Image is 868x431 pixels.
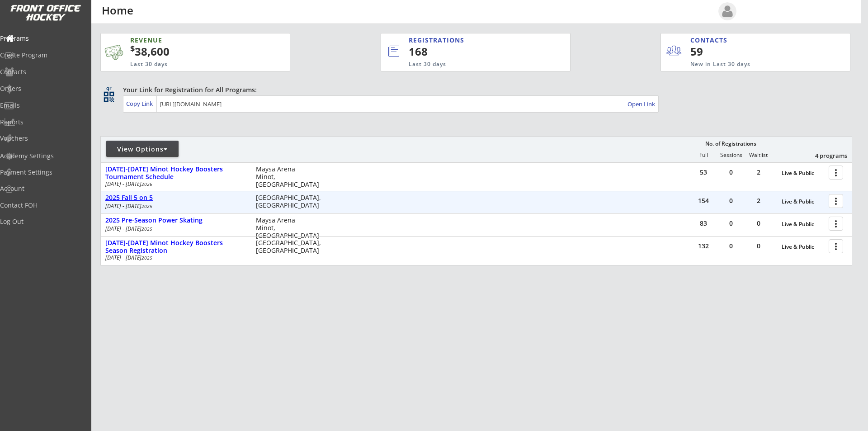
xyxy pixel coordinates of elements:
[690,198,717,204] div: 154
[105,166,246,181] div: [DATE]-[DATE] Minot Hockey Boosters Tournament Schedule
[690,152,717,158] div: Full
[256,217,327,239] div: Maysa Arena Minot, [GEOGRAPHIC_DATA]
[745,169,772,175] div: 2
[256,239,327,255] div: [GEOGRAPHIC_DATA], [GEOGRAPHIC_DATA]
[829,194,843,208] button: more_vert
[105,239,246,255] div: [DATE]-[DATE] Minot Hockey Boosters Season Registration
[142,255,152,261] em: 2025
[703,141,759,147] div: No. of Registrations
[142,181,152,187] em: 2026
[409,36,528,45] div: REGISTRATIONS
[690,169,717,175] div: 53
[829,239,843,253] button: more_vert
[256,194,327,209] div: [GEOGRAPHIC_DATA], [GEOGRAPHIC_DATA]
[745,152,772,158] div: Waitlist
[142,226,152,232] em: 2025
[627,100,656,108] div: Open Link
[745,220,772,227] div: 0
[106,145,179,154] div: View Options
[745,243,772,249] div: 0
[690,220,717,227] div: 83
[627,98,656,110] a: Open Link
[105,194,246,202] div: 2025 Fall 5 on 5
[105,255,244,260] div: [DATE] - [DATE]
[717,198,745,204] div: 0
[130,43,135,54] sup: $
[690,44,746,59] div: 59
[105,217,246,224] div: 2025 Pre-Season Power Skating
[782,199,824,205] div: Live & Public
[717,169,745,175] div: 0
[717,152,745,158] div: Sessions
[717,243,745,249] div: 0
[103,85,114,91] div: qr
[409,44,540,59] div: 168
[800,152,847,160] div: 4 programs
[105,204,244,209] div: [DATE] - [DATE]
[745,198,772,204] div: 2
[130,36,246,45] div: REVENUE
[102,90,116,104] button: qr_code
[690,36,731,45] div: CONTACTS
[829,217,843,231] button: more_vert
[126,99,155,108] div: Copy Link
[409,61,533,68] div: Last 30 days
[123,85,824,95] div: Your Link for Registration for All Programs:
[829,166,843,180] button: more_vert
[256,166,327,188] div: Maysa Arena Minot, [GEOGRAPHIC_DATA]
[717,220,745,227] div: 0
[782,244,824,250] div: Live & Public
[105,226,244,232] div: [DATE] - [DATE]
[690,61,808,68] div: New in Last 30 days
[690,243,717,249] div: 132
[782,170,824,176] div: Live & Public
[130,44,261,59] div: 38,600
[142,203,152,209] em: 2025
[130,61,246,68] div: Last 30 days
[782,221,824,227] div: Live & Public
[105,181,244,187] div: [DATE] - [DATE]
